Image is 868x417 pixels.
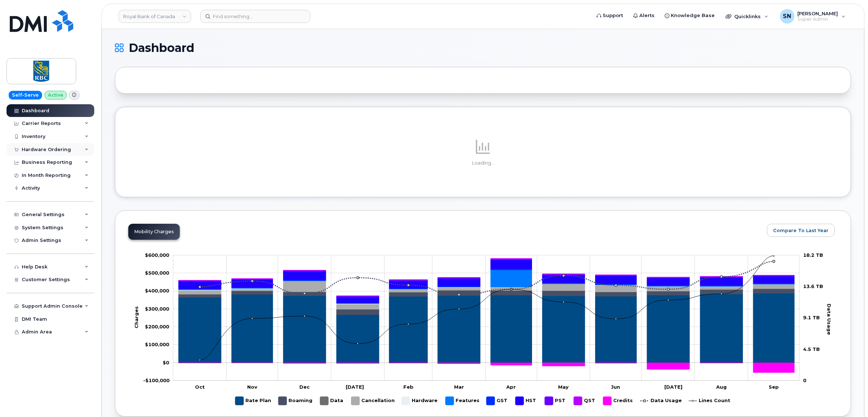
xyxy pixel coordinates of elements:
[145,252,169,258] tspan: $600,000
[145,288,169,294] g: $0
[129,42,194,53] span: Dashboard
[767,224,835,237] button: Compare To Last Year
[486,394,508,408] g: GST
[145,252,169,258] g: $0
[773,227,828,234] span: Compare To Last Year
[145,341,169,347] g: $0
[195,384,205,390] tspan: Oct
[320,394,344,408] g: Data
[247,384,257,390] tspan: Nov
[803,252,823,258] tspan: 18.2 TB
[803,315,820,321] tspan: 9.1 TB
[235,394,271,408] g: Rate Plan
[163,360,169,365] tspan: $0
[145,270,169,276] g: $0
[179,293,794,363] g: Rate Plan
[402,394,438,408] g: Hardware
[664,384,682,390] tspan: [DATE]
[545,394,566,408] g: PST
[803,346,820,352] tspan: 4.5 TB
[133,306,139,328] tspan: Charges
[300,384,310,390] tspan: Dec
[145,306,169,312] g: $0
[574,394,596,408] g: QST
[769,384,779,390] tspan: Sep
[558,384,569,390] tspan: May
[611,384,620,390] tspan: Jun
[143,377,170,383] g: $0
[689,394,730,408] g: Lines Count
[143,377,170,383] tspan: -$100,000
[235,394,730,408] g: Legend
[827,304,832,335] tspan: Data Usage
[346,384,364,390] tspan: [DATE]
[716,384,727,390] tspan: Aug
[145,341,169,347] tspan: $100,000
[454,384,464,390] tspan: Mar
[145,270,169,276] tspan: $500,000
[179,260,794,303] g: HST
[603,394,633,408] g: Credits
[803,377,806,383] tspan: 0
[404,384,414,390] tspan: Feb
[145,306,169,312] tspan: $300,000
[145,324,169,329] tspan: $200,000
[278,394,313,408] g: Roaming
[640,394,682,408] g: Data Usage
[445,394,479,408] g: Features
[145,288,169,294] tspan: $400,000
[515,394,537,408] g: HST
[179,363,794,373] g: Credits
[351,394,395,408] g: Cancellation
[145,324,169,329] g: $0
[803,283,823,289] tspan: 13.6 TB
[506,384,516,390] tspan: Apr
[128,160,838,166] p: Loading...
